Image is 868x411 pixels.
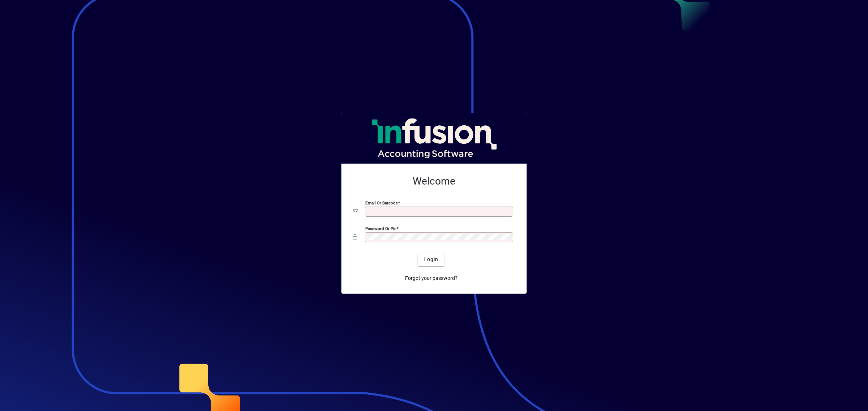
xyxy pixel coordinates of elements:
h2: Welcome [353,175,515,187]
span: Login [424,256,438,263]
mat-label: Email or Barcode [365,200,398,205]
button: Login [418,253,444,266]
a: Forgot your password? [402,272,460,285]
span: Forgot your password? [405,274,458,282]
mat-label: Password or Pin [365,226,396,231]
